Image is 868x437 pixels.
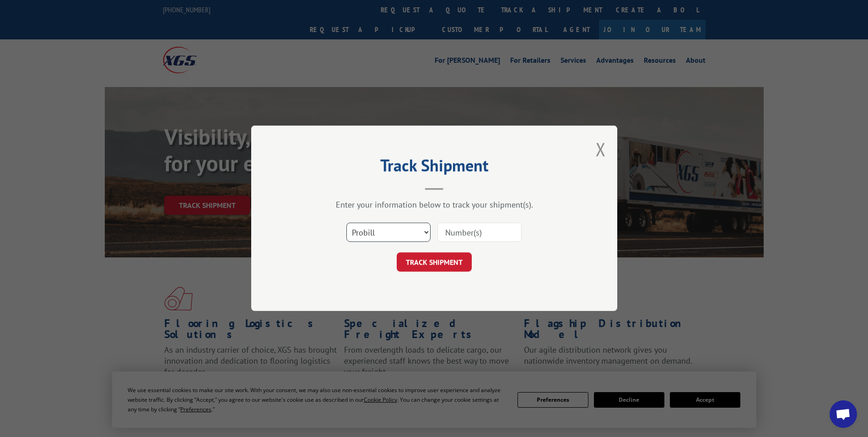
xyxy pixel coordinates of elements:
button: TRACK SHIPMENT [397,253,472,272]
div: Open chat [830,400,857,428]
div: Enter your information below to track your shipment(s). [297,200,571,210]
h2: Track Shipment [297,159,571,176]
input: Number(s) [437,223,522,242]
button: Close modal [596,137,606,161]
